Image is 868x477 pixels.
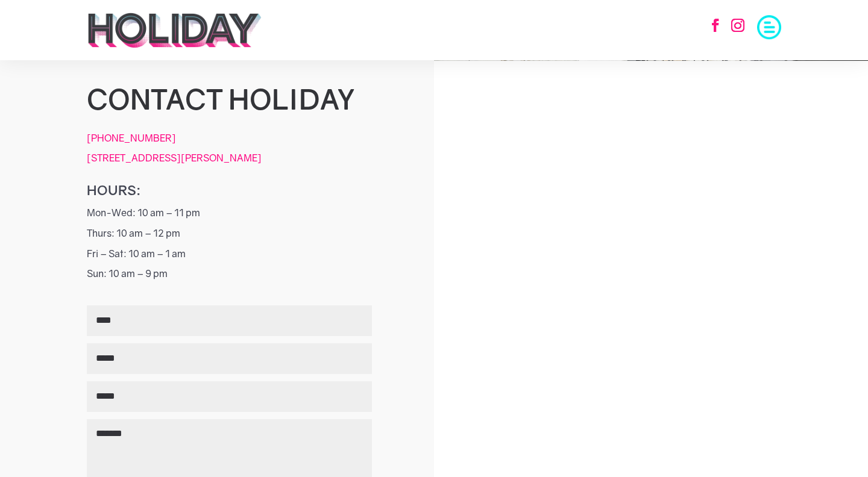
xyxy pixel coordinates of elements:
img: holiday-logo-black [87,12,262,48]
a: Follow on Instagram [725,12,751,39]
h1: Contact holiday [87,84,404,121]
a: [STREET_ADDRESS][PERSON_NAME] [87,152,262,164]
p: Sun: 10 am – 9 pm [87,269,404,289]
p: Fri – Sat: 10 am – 1 am [87,249,404,269]
a: Follow on Facebook [702,12,729,39]
h6: Hours: [87,182,404,199]
a: [PHONE_NUMBER] [87,132,176,144]
p: Thurs: 10 am – 12 pm [87,228,404,249]
p: Mon-Wed: 10 am – 11 pm [87,208,404,228]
